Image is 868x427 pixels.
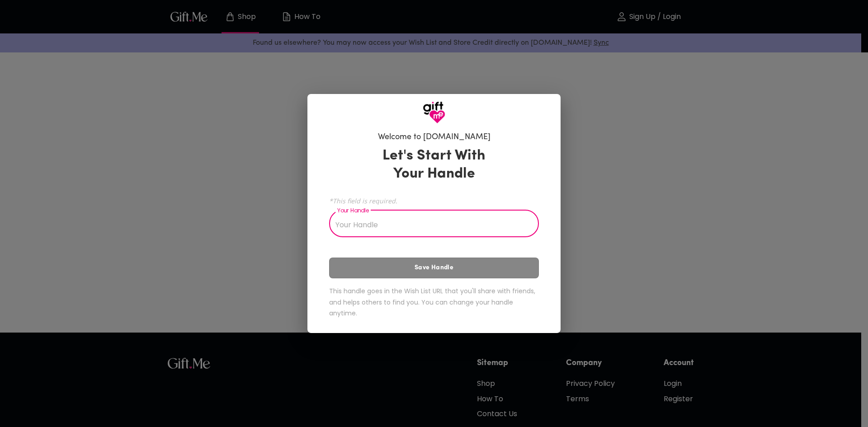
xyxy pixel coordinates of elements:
[378,132,491,143] h6: Welcome to [DOMAIN_NAME]
[329,197,539,205] span: *This field is required.
[329,212,529,237] input: Your Handle
[329,286,539,319] h6: This handle goes in the Wish List URL that you'll share with friends, and helps others to find yo...
[423,101,445,124] img: GiftMe Logo
[371,147,497,183] h3: Let's Start With Your Handle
